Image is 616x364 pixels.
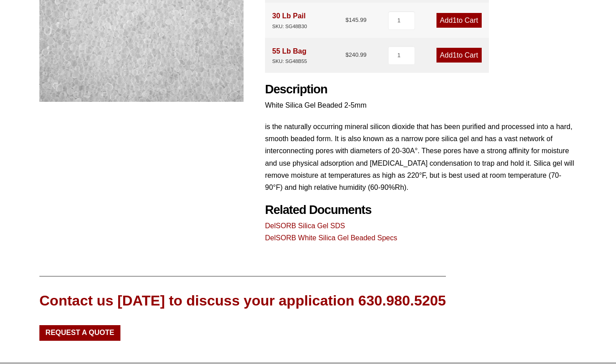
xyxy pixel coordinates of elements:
[346,51,349,58] span: $
[272,22,307,31] div: SKU: SG48B30
[39,325,120,340] a: Request a Quote
[265,234,397,242] a: DelSORB White Silica Gel Beaded Specs
[453,51,457,59] span: 1
[265,99,577,111] p: White Silica Gel Beaded 2-5mm
[39,291,446,311] div: Contact us [DATE] to discuss your application 630.980.5205
[346,17,349,23] span: $
[436,13,482,28] a: Add1to Cart
[346,17,367,23] bdi: 145.99
[265,121,577,193] p: is the naturally occurring mineral silicon dioxide that has been purified and processed into a ha...
[272,57,307,66] div: SKU: SG48B55
[453,17,457,24] span: 1
[265,82,577,97] h2: Description
[346,51,367,58] bdi: 240.99
[46,329,115,336] span: Request a Quote
[436,48,482,63] a: Add1to Cart
[272,45,307,66] div: 55 Lb Bag
[272,10,307,30] div: 30 Lb Pail
[265,222,345,230] a: DelSORB Silica Gel SDS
